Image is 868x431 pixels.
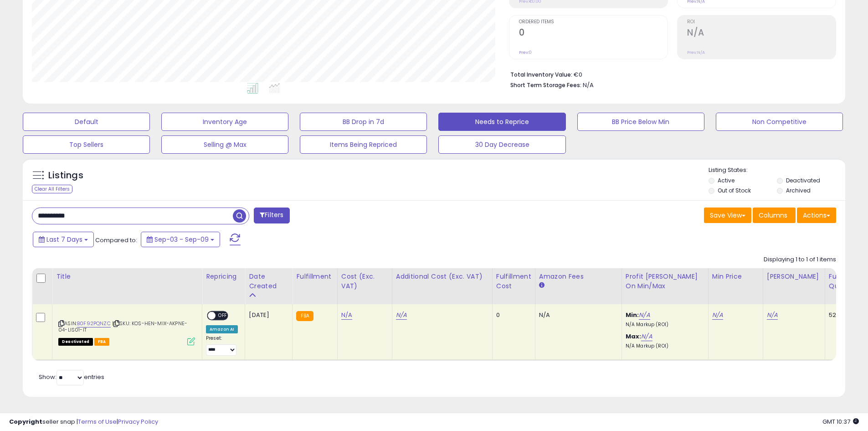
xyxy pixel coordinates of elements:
[206,272,241,281] div: Repricing
[78,417,117,426] a: Terms of Use
[577,113,704,131] button: BB Price Below Min
[539,272,618,281] div: Amazon Fees
[510,68,829,79] li: €0
[797,208,836,223] button: Actions
[519,20,668,25] span: Ordered Items
[396,311,407,320] a: N/A
[496,311,528,319] div: 0
[583,81,594,89] span: N/A
[141,232,220,247] button: Sep-03 - Sep-09
[296,311,313,321] small: FBA
[539,281,544,290] small: Amazon Fees.
[48,169,83,182] h5: Listings
[300,113,427,131] button: BB Drop in 7d
[519,27,668,40] h2: 0
[510,71,572,78] b: Total Inventory Value:
[438,113,565,131] button: Needs to Reprice
[46,235,82,244] span: Last 7 Days
[767,311,778,320] a: N/A
[539,311,615,319] div: N/A
[300,135,427,154] button: Items Being Repriced
[23,135,150,154] button: Top Sellers
[33,232,94,247] button: Last 7 Days
[626,311,639,319] b: Min:
[712,272,759,281] div: Min Price
[341,272,388,291] div: Cost (Exc. VAT)
[687,20,836,25] span: ROI
[154,235,209,244] span: Sep-03 - Sep-09
[829,311,857,319] div: 52
[626,332,642,341] b: Max:
[341,311,352,320] a: N/A
[58,320,187,333] span: | SKU: KOS-HEN-MIX-AKPNE-04-LIS01-IT
[249,272,288,291] div: Date Created
[626,343,701,349] p: N/A Markup (ROI)
[249,311,285,319] div: [DATE]
[56,272,198,281] div: Title
[23,113,150,131] button: Default
[58,338,93,346] span: All listings that are unavailable for purchase on Amazon for any reason other than out-of-stock
[718,177,734,184] label: Active
[626,322,701,328] p: N/A Markup (ROI)
[296,272,333,281] div: Fulfillment
[9,418,158,426] div: seller snap | |
[753,208,796,223] button: Columns
[641,332,652,341] a: N/A
[438,135,565,154] button: 30 Day Decrease
[254,208,289,223] button: Filters
[77,320,111,327] a: B0F92PQNZC
[639,311,650,320] a: N/A
[496,272,531,291] div: Fulfillment Cost
[206,335,238,356] div: Preset:
[621,268,708,304] th: The percentage added to the cost of goods (COGS) that forms the calculator for Min & Max prices.
[626,272,704,291] div: Profit [PERSON_NAME] on Min/Max
[829,272,860,291] div: Fulfillable Quantity
[767,272,821,281] div: [PERSON_NAME]
[704,208,751,223] button: Save View
[161,113,288,131] button: Inventory Age
[712,311,723,320] a: N/A
[216,312,230,320] span: OFF
[687,27,836,40] h2: N/A
[822,417,859,426] span: 2025-09-17 10:37 GMT
[759,211,787,220] span: Columns
[718,187,751,194] label: Out of Stock
[510,81,581,89] b: Short Term Storage Fees:
[396,272,488,281] div: Additional Cost (Exc. VAT)
[786,187,811,194] label: Archived
[519,50,532,55] small: Prev: 0
[58,311,195,344] div: ASIN:
[95,236,137,244] span: Compared to:
[9,417,42,426] strong: Copyright
[764,255,836,264] div: Displaying 1 to 1 of 1 items
[39,373,104,381] span: Show: entries
[687,50,705,55] small: Prev: N/A
[709,166,845,175] p: Listing States:
[94,338,110,346] span: FBA
[161,135,288,154] button: Selling @ Max
[118,417,158,426] a: Privacy Policy
[32,185,72,193] div: Clear All Filters
[206,325,238,333] div: Amazon AI
[716,113,843,131] button: Non Competitive
[786,177,820,184] label: Deactivated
